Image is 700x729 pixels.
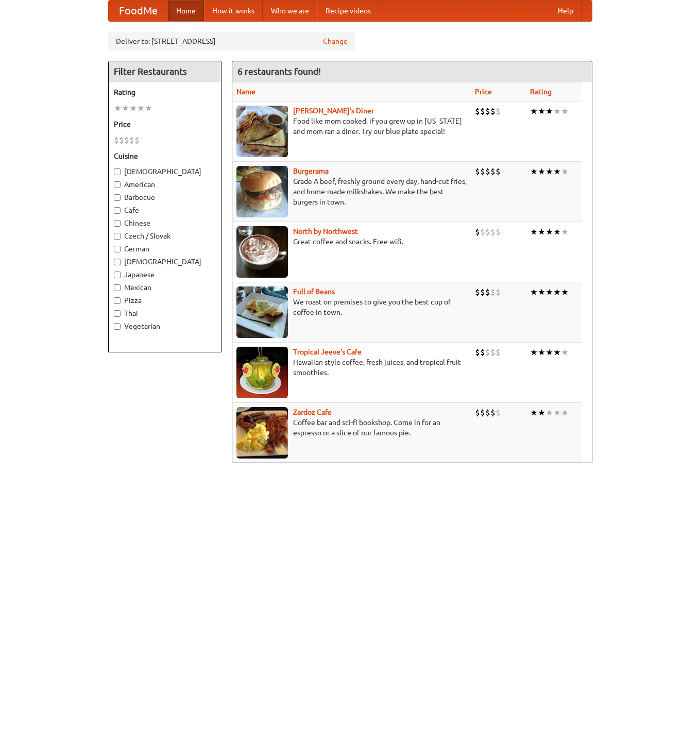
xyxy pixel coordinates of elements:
[530,106,538,117] li: ★
[236,407,288,459] img: zardoz.jpg
[236,357,467,378] p: Hawaiian style coffee, fresh juices, and tropical fruit smoothies.
[168,1,204,21] a: Home
[236,297,467,317] p: We roast on premises to give you the best cup of coffee in town.
[561,347,569,358] li: ★
[485,407,490,418] li: $
[475,407,480,418] li: $
[293,107,374,115] a: [PERSON_NAME]'s Diner
[538,286,545,298] li: ★
[114,246,121,252] input: German
[124,134,129,146] li: $
[496,407,501,418] li: $
[490,407,496,418] li: $
[293,408,332,416] a: Zardoz Cafe
[137,103,145,114] li: ★
[480,347,485,358] li: $
[129,103,137,114] li: ★
[236,116,467,137] p: Food like mom cooked, if you grew up in [US_STATE] and mom ran a diner. Try our blue plate special!
[317,1,379,21] a: Recipe videos
[114,233,121,240] input: Czech / Slovak
[490,347,496,358] li: $
[530,286,538,298] li: ★
[485,347,490,358] li: $
[114,284,121,291] input: Mexican
[145,103,152,114] li: ★
[561,407,569,418] li: ★
[475,106,480,117] li: $
[114,166,216,177] label: [DEMOGRAPHIC_DATA]
[496,347,501,358] li: $
[114,218,216,228] label: Chinese
[114,220,121,227] input: Chinese
[134,134,140,146] li: $
[496,166,501,177] li: $
[119,134,124,146] li: $
[236,286,288,338] img: beans.jpg
[237,66,321,76] ng-pluralize: 6 restaurants found!
[114,321,216,331] label: Vegetarian
[129,134,134,146] li: $
[114,269,216,280] label: Japanese
[293,348,362,356] b: Tropical Jeeve's Cafe
[530,166,538,177] li: ★
[545,347,553,358] li: ★
[109,61,221,82] h4: Filter Restaurants
[530,407,538,418] li: ★
[475,166,480,177] li: $
[545,407,553,418] li: ★
[485,226,490,238] li: $
[475,88,492,96] a: Price
[114,181,121,188] input: American
[480,106,485,117] li: $
[545,226,553,238] li: ★
[561,106,569,117] li: ★
[538,347,545,358] li: ★
[236,226,288,278] img: north.jpg
[545,106,553,117] li: ★
[485,106,490,117] li: $
[545,166,553,177] li: ★
[293,167,329,175] a: Burgerama
[496,286,501,298] li: $
[293,287,335,296] a: Full of Beans
[263,1,317,21] a: Who we are
[561,226,569,238] li: ★
[490,286,496,298] li: $
[553,226,561,238] li: ★
[114,272,121,278] input: Japanese
[236,236,467,247] p: Great coffee and snacks. Free wifi.
[114,179,216,190] label: American
[114,87,216,97] h5: Rating
[496,226,501,238] li: $
[114,244,216,254] label: German
[236,176,467,207] p: Grade A beef, freshly ground every day, hand-cut fries, and home-made milkshakes. We make the bes...
[475,226,480,238] li: $
[114,259,121,265] input: [DEMOGRAPHIC_DATA]
[530,347,538,358] li: ★
[114,151,216,161] h5: Cuisine
[561,166,569,177] li: ★
[114,194,121,201] input: Barbecue
[490,166,496,177] li: $
[538,407,545,418] li: ★
[293,227,358,235] a: North by Northwest
[475,286,480,298] li: $
[114,323,121,330] input: Vegetarian
[236,347,288,398] img: jeeves.jpg
[490,106,496,117] li: $
[480,166,485,177] li: $
[538,166,545,177] li: ★
[480,286,485,298] li: $
[485,166,490,177] li: $
[122,103,129,114] li: ★
[496,106,501,117] li: $
[236,417,467,438] p: Coffee bar and sci-fi bookshop. Come in for an espresso or a slice of our famous pie.
[553,347,561,358] li: ★
[550,1,582,21] a: Help
[530,226,538,238] li: ★
[114,297,121,304] input: Pizza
